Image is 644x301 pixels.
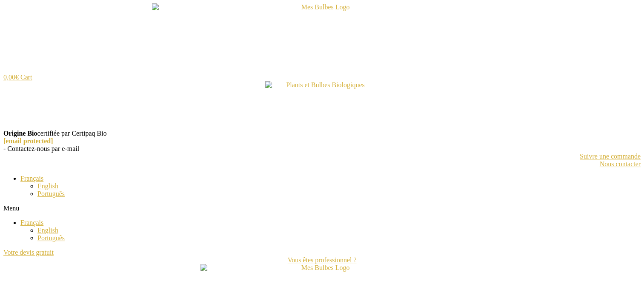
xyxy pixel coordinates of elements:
img: Plants et Bulbes Biologiques [265,81,379,130]
a: Votre devis gratuit [3,249,54,256]
span: € [15,74,19,81]
a: Vous êtes professionnel ? [3,256,641,264]
span: certifiée par Certipaq Bio [3,130,107,137]
span: Menu [3,204,19,212]
span: Suivre une commande [580,153,641,160]
a: Français [20,219,43,226]
a: English [37,182,58,190]
div: Menu Toggle [3,204,641,212]
img: Mes Bulbes Logo [152,3,492,74]
b: Origine Bio [3,130,37,137]
span: Vous êtes professionnel ? [288,256,357,264]
bdi: 0,00 [3,74,19,81]
a: English [37,227,58,234]
a: 0,00€ Cart [3,74,32,81]
span: Cart [20,74,32,81]
span: Nous contacter [600,160,641,168]
a: [email protected] [3,137,79,145]
a: Português [37,190,65,197]
a: Nous contacter [3,160,641,168]
a: Français [20,175,43,182]
a: Suivre une commande [3,153,641,160]
a: Português [37,234,65,241]
span: - Contactez-nous par e-mail [3,137,79,153]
